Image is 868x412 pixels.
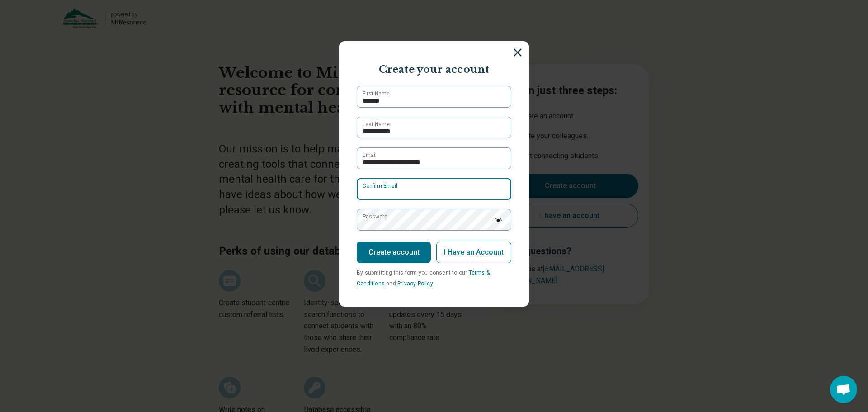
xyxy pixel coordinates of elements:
label: Last Name [363,120,390,128]
button: Create account [357,242,431,263]
label: Confirm Email [363,182,397,190]
img: password [494,218,502,222]
span: By submitting this form you consent to our and [357,270,490,287]
label: Password [363,213,387,221]
a: Terms & Conditions [357,270,490,287]
label: Email [363,151,377,159]
p: Create your account [348,63,520,77]
a: Privacy Policy [397,280,433,287]
button: I Have an Account [436,242,511,263]
label: First Name [363,90,390,98]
